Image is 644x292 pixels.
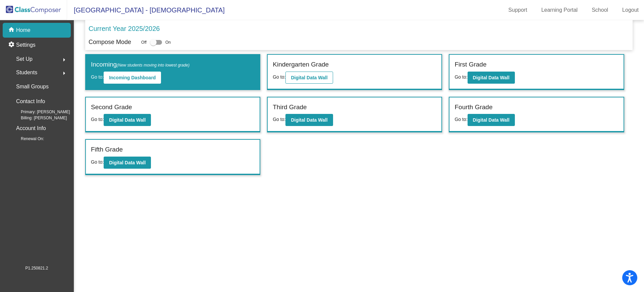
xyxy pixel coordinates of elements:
span: [GEOGRAPHIC_DATA] - [DEMOGRAPHIC_DATA] [67,5,225,15]
span: Go to: [454,117,467,122]
span: Go to: [91,159,104,165]
mat-icon: settings [8,41,16,49]
mat-icon: home [8,26,16,34]
label: Kindergarten Grade [273,60,329,70]
mat-icon: arrow_right [60,56,68,64]
label: Third Grade [273,102,307,112]
button: Digital Data Wall [468,72,515,84]
b: Digital Data Wall [473,75,509,80]
span: Go to: [91,74,104,80]
span: Billing: [PERSON_NAME] [10,115,67,121]
label: Incoming [91,60,190,70]
p: Current Year 2025/2026 [89,24,160,34]
p: Compose Mode [89,38,131,47]
button: Digital Data Wall [104,157,151,169]
span: Go to: [91,117,104,122]
span: Students [16,68,37,77]
span: Renewal On: [10,136,44,142]
button: Digital Data Wall [468,114,515,126]
a: Learning Portal [536,5,583,15]
p: Account Info [16,124,46,133]
b: Digital Data Wall [291,117,327,123]
label: First Grade [454,60,486,70]
mat-icon: arrow_right [60,69,68,77]
span: Go to: [273,74,285,80]
span: Off [141,39,147,45]
p: Home [16,26,31,34]
b: Incoming Dashboard [109,75,156,80]
span: Primary: [PERSON_NAME] [10,109,70,115]
span: Go to: [273,117,285,122]
a: Logout [617,5,644,15]
b: Digital Data Wall [109,117,146,123]
span: (New students moving into lowest grade) [117,63,190,68]
b: Digital Data Wall [291,75,327,80]
a: Support [503,5,533,15]
span: Set Up [16,54,33,64]
button: Digital Data Wall [285,72,333,84]
b: Digital Data Wall [109,160,146,165]
label: Second Grade [91,102,132,112]
p: Contact Info [16,97,45,106]
b: Digital Data Wall [473,117,509,123]
p: Settings [16,41,36,49]
label: Fifth Grade [91,145,123,155]
button: Digital Data Wall [104,114,151,126]
span: Go to: [454,74,467,80]
button: Incoming Dashboard [104,72,161,84]
button: Digital Data Wall [285,114,333,126]
label: Fourth Grade [454,102,492,112]
p: Small Groups [16,82,49,91]
a: School [586,5,613,15]
span: On [165,39,171,45]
